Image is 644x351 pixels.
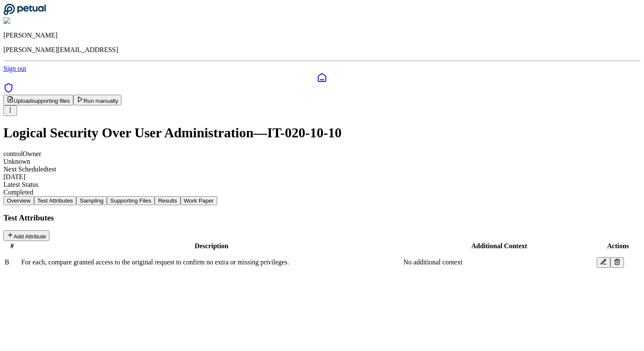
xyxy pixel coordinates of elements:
[34,196,77,205] button: Test Attributes
[3,165,641,173] div: Next Scheduled test
[155,196,180,205] button: Results
[107,196,155,205] button: Supporting Files
[3,95,73,105] button: Uploadsupporting files
[3,9,46,17] a: Go to Dashboard
[3,105,17,116] button: More Options
[3,181,641,189] div: Latest Status
[73,95,122,105] button: Run manually
[3,196,34,205] button: Overview
[3,65,26,72] a: Sign out
[607,242,629,249] span: Actions
[195,242,228,249] span: Description
[597,257,610,268] button: Edit test attribute
[471,242,527,249] span: Additional Context
[3,150,641,158] div: control Owner
[3,32,641,39] p: [PERSON_NAME]
[4,251,20,273] td: B
[3,46,641,54] p: [PERSON_NAME][EMAIL_ADDRESS]
[3,158,30,165] span: Unknown
[3,230,49,241] button: Add Attribute
[3,87,14,94] a: SOC 1 Reports
[403,258,595,266] p: No additional context
[3,17,39,25] img: James Lee
[181,196,217,205] button: Work Paper
[11,242,14,249] span: #
[3,213,641,223] h3: Test Attributes
[76,196,107,205] button: Sampling
[3,125,641,141] h1: Logical Security Over User Administration — IT-020-10-10
[610,257,624,268] button: Delete test attribute
[21,258,402,266] p: For each, compare granted access to the original request to confirm no extra or missing privileges.
[3,189,641,196] div: Completed
[3,73,641,83] a: Dashboard
[3,173,641,181] div: [DATE]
